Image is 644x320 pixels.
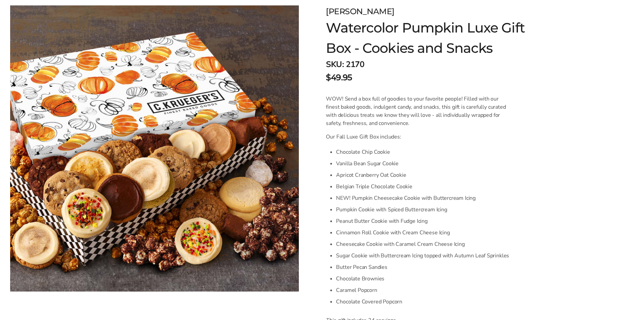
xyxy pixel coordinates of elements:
p: Our Fall Luxe Gift Box includes: [326,133,511,141]
li: Chocolate Covered Popcorn [336,296,511,307]
li: NEW! Pumpkin Cheesecake Cookie with Buttercream Icing [336,192,511,204]
strong: SKU: [326,59,344,70]
p: WOW! Send a box full of goodies to your favorite people! Filled with our finest baked goods, indu... [326,95,511,127]
li: Butter Pecan Sandies [336,261,511,273]
li: Chocolate Chip Cookie [336,146,511,158]
li: Pumpkin Cookie with Spiced Buttercream Icing [336,204,511,215]
li: Cinnamon Roll Cookie with Cream Cheese Icing [336,227,511,238]
h1: Watercolor Pumpkin Luxe Gift Box - Cookies and Snacks [326,18,542,58]
span: $49.95 [326,71,352,84]
li: Vanilla Bean Sugar Cookie [336,158,511,169]
img: Watercolor Pumpkin Luxe Gift Box - Cookies and Snacks [10,5,299,292]
li: Caramel Popcorn [336,284,511,296]
li: Belgian Triple Chocolate Cookie [336,181,511,192]
span: 2170 [346,59,364,70]
li: Chocolate Brownies [336,273,511,284]
li: Apricot Cranberry Oat Cookie [336,169,511,181]
li: Cheesecake Cookie with Caramel Cream Cheese Icing [336,238,511,250]
li: Sugar Cookie with Buttercream Icing topped with Autumn Leaf Sprinkles [336,250,511,261]
li: Peanut Butter Cookie with Fudge Icing [336,215,511,227]
div: [PERSON_NAME] [326,5,542,18]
